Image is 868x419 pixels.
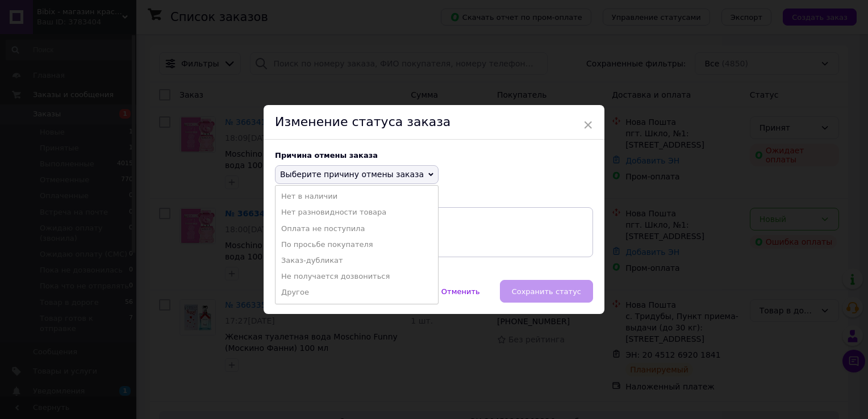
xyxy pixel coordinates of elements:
[264,105,604,140] div: Изменение статуса заказа
[583,115,593,135] span: ×
[275,151,593,160] div: Причина отмены заказа
[429,280,492,303] button: Отменить
[276,253,438,269] li: Заказ-дубликат
[276,221,438,237] li: Оплата не поступила
[441,287,480,296] span: Отменить
[280,170,424,179] span: Выберите причину отмены заказа
[276,284,438,300] li: Другое
[276,237,438,253] li: По просьбе покупателя
[276,269,438,284] li: Не получается дозвониться
[276,204,438,220] li: Нет разновидности товара
[276,188,438,204] li: Нет в наличии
